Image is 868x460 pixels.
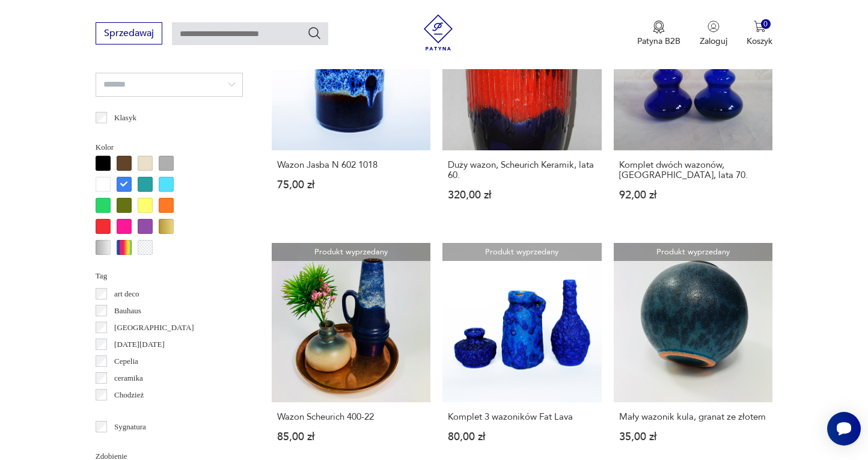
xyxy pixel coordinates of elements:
[96,30,162,38] a: Sprzedawaj
[827,412,861,446] iframe: Smartsupp widget button
[96,269,243,283] p: Tag
[114,388,144,402] p: Chodzież
[114,420,146,434] p: Sygnatura
[114,111,136,124] p: Klasyk
[114,355,138,368] p: Cepelia
[277,160,425,170] h3: Wazon Jasba N 602 1018
[114,287,139,301] p: art deco
[277,412,425,422] h3: Wazon Scheurich 400-22
[448,160,596,180] h3: Duży wazon, Scheurich Keramik, lata 60.
[637,20,680,47] a: Ikona medaluPatyna B2B
[747,35,772,47] p: Koszyk
[653,20,665,34] img: Ikona medalu
[619,160,767,180] h3: Komplet dwóch wazonów, [GEOGRAPHIC_DATA], lata 70.
[747,20,772,47] button: 0Koszyk
[307,26,322,40] button: Szukaj
[114,405,143,419] p: Ćmielów
[277,432,425,442] p: 85,00 zł
[114,338,165,351] p: [DATE][DATE]
[761,19,771,29] div: 0
[700,20,727,47] button: Zaloguj
[448,190,596,200] p: 320,00 zł
[700,35,727,47] p: Zaloguj
[754,20,766,32] img: Ikona koszyka
[448,432,596,442] p: 80,00 zł
[114,372,143,385] p: ceramika
[96,22,162,44] button: Sprzedawaj
[619,412,767,422] h3: Mały wazonik kula, granat ze złotem
[114,321,194,334] p: [GEOGRAPHIC_DATA]
[114,304,141,317] p: Bauhaus
[420,14,456,51] img: Patyna - sklep z meblami i dekoracjami vintage
[637,20,680,47] button: Patyna B2B
[448,412,596,422] h3: Komplet 3 wazoników Fat Lava
[277,180,425,190] p: 75,00 zł
[708,20,720,32] img: Ikonka użytkownika
[619,432,767,442] p: 35,00 zł
[637,35,680,47] p: Patyna B2B
[96,141,243,154] p: Kolor
[619,190,767,200] p: 92,00 zł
